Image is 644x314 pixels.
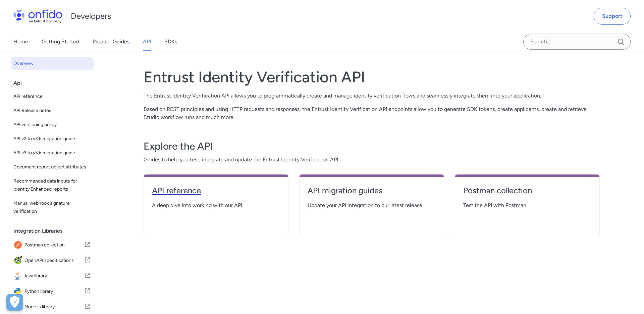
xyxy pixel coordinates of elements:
[24,256,84,265] span: OpenAPI specifications
[13,287,24,296] img: IconPython library
[13,149,91,157] span: API v3 to v3.6 migration guide
[308,185,436,196] h4: API migration guides
[13,177,91,193] span: Recommended data inputs for Identity Enhanced reports
[523,34,631,50] input: Onfido search input field
[13,60,91,68] span: Overview
[11,238,94,252] a: IconPostman collectionPostman collection
[24,240,84,250] span: Postman collection
[11,57,94,70] a: Overview
[11,90,94,103] a: API reference
[13,121,91,129] span: API versioning policy
[13,163,91,171] span: Document report object attributes
[152,201,280,209] span: A deep dive into working with our API.
[11,269,94,283] a: IconJava libraryJava library
[11,253,94,268] a: IconOpenAPI specificationsOpenAPI specifications
[13,271,24,281] img: IconJava library
[143,32,151,51] a: API
[11,132,94,146] a: API v2 to v3.6 migration guide
[463,185,591,196] h4: Postman collection
[13,224,96,238] div: Integration Libraries
[24,302,84,312] span: Node.js library
[13,107,91,115] span: API Release notes
[13,32,28,51] a: Home
[152,185,280,196] h4: API reference
[13,135,91,143] span: API v2 to v3.6 migration guide
[152,185,280,201] a: API reference
[11,104,94,117] a: API Release notes
[13,76,96,90] div: Api
[144,68,600,86] h1: Entrust Identity Verification API
[11,118,94,131] a: API versioning policy
[71,11,111,22] h1: Developers
[11,160,94,174] a: Document report object attributes
[6,294,23,311] button: Open Preferences
[11,284,94,299] a: IconPython libraryPython library
[13,92,91,101] span: API reference
[13,199,91,215] span: Manual webhook signature verification
[6,294,23,311] div: Cookie Preferences
[13,9,62,23] img: Onfido Logo
[42,32,79,51] a: Getting Started
[11,174,94,196] a: Recommended data inputs for Identity Enhanced reports
[24,287,84,296] span: Python library
[93,32,129,51] a: Product Guides
[144,140,600,153] h3: Explore the API
[11,197,94,218] a: Manual webhook signature verification
[144,105,600,121] p: Based on REST principles and using HTTP requests and responses, the Entrust Identity Verification...
[13,256,24,265] img: IconOpenAPI specifications
[308,185,436,201] a: API migration guides
[24,271,84,281] span: Java library
[11,146,94,160] a: API v3 to v3.6 migration guide
[13,240,24,250] img: IconPostman collection
[144,92,600,100] p: The Entrust Identity Verification API allows you to programmatically create and manage identity v...
[164,32,177,51] a: SDKs
[463,201,591,209] span: Test the API with Postman.
[308,201,436,209] span: Update your API integration to our latest release.
[594,8,631,25] a: Support
[463,185,591,201] a: Postman collection
[144,156,600,164] span: Guides to help you test, integrate and update the Entrust Identity Verification API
